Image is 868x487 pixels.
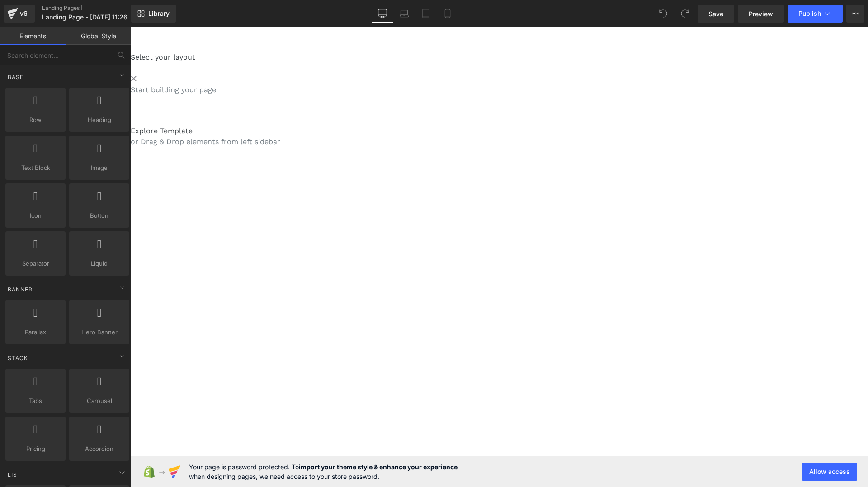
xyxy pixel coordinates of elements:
[8,259,63,268] span: Separator
[738,5,784,23] a: Preview
[72,163,127,173] span: Image
[788,5,843,23] button: Publish
[299,463,458,471] strong: import your theme style & enhance your experience
[7,354,29,362] span: Stack
[415,5,437,23] a: Tablet
[7,470,22,479] span: List
[8,115,63,125] span: Row
[393,5,415,23] a: Laptop
[846,5,864,23] button: More
[72,396,127,406] span: Carousel
[72,328,127,337] span: Hero Banner
[708,9,723,19] span: Save
[42,5,145,12] a: Landing Pages
[8,163,63,173] span: Text Block
[437,5,458,23] a: Mobile
[42,14,134,21] span: Landing Page - [DATE] 11:26:48
[148,9,170,18] span: Library
[66,27,131,45] a: Global Style
[72,259,127,268] span: Liquid
[131,5,176,23] a: New Library
[72,444,127,454] span: Accordion
[4,5,35,23] a: v6
[7,285,33,294] span: Banner
[8,211,63,220] span: Icon
[189,462,458,481] span: Your page is password protected. To when designing pages, we need access to your store password.
[7,73,24,81] span: Base
[749,9,773,19] span: Preview
[8,328,63,337] span: Parallax
[8,444,63,454] span: Pricing
[18,8,29,19] div: v6
[802,463,857,481] button: Allow access
[676,5,694,23] button: Redo
[654,5,672,23] button: Undo
[798,10,821,17] span: Publish
[72,211,127,220] span: Button
[372,5,393,23] a: Desktop
[8,396,63,406] span: Tabs
[72,115,127,125] span: Heading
